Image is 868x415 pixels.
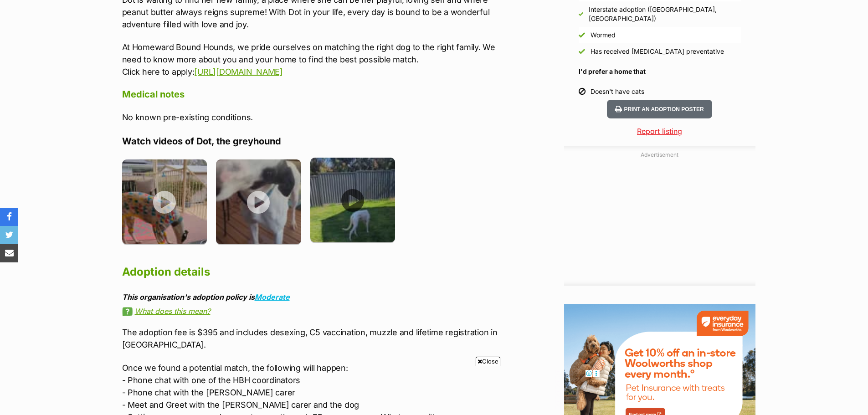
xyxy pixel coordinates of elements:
[591,31,616,40] div: Wormed
[268,369,600,410] iframe: Advertisement
[122,41,498,78] p: At Homeward Bound Hounds, we pride ourselves on matching the right dog to the right family. We ne...
[564,126,755,137] a: Report listing
[216,159,301,245] img: ll5telrbjzhqmyh1kg39.jpg
[607,100,712,118] button: Print an adoption poster
[591,87,644,96] div: Doesn't have cats
[122,293,498,301] div: This organisation's adoption policy is
[122,111,498,123] p: No known pre-existing conditions.
[122,307,498,315] a: What does this mean?
[564,146,755,286] div: Advertisement
[579,67,741,76] h4: I'd prefer a home that
[122,135,498,147] h4: Watch videos of Dot, the greyhound
[194,67,282,77] a: [URL][DOMAIN_NAME]
[579,12,584,17] img: Yes
[122,326,498,351] p: The adoption fee is $395 and includes desexing, C5 vaccination, muzzle and lifetime registration ...
[436,1,441,6] img: adchoices.png
[476,357,500,366] span: Close
[579,48,585,55] img: Yes
[122,88,498,100] h4: Medical notes
[579,32,585,38] img: Yes
[122,159,207,245] img: xc9mdxxoygea1kgvh4dl.jpg
[591,163,728,277] iframe: Advertisement
[122,262,498,282] h2: Adoption details
[255,292,290,302] a: Moderate
[591,47,724,56] div: Has received [MEDICAL_DATA] preventative
[589,5,740,23] div: Interstate adoption ([GEOGRAPHIC_DATA], [GEOGRAPHIC_DATA])
[310,158,395,243] img: rnbpgpk0sgovqktyuwbz.jpg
